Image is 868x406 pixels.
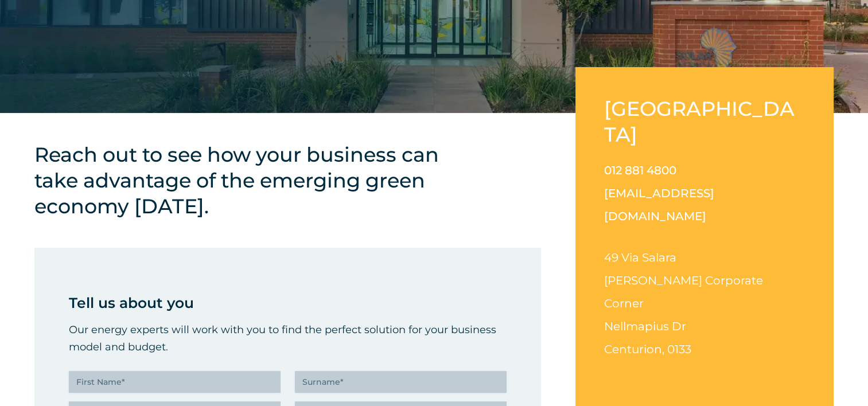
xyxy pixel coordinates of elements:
span: Centurion, 0133 [604,342,691,356]
p: Tell us about you [69,291,507,314]
input: Surname* [295,371,507,393]
a: [EMAIL_ADDRESS][DOMAIN_NAME] [604,186,714,223]
a: 012 881 4800 [604,163,676,177]
h4: Reach out to see how your business can take advantage of the emerging green economy [DATE]. [34,142,465,219]
p: Our energy experts will work with you to find the perfect solution for your business model and bu... [69,321,507,356]
input: First Name* [69,371,281,393]
span: [PERSON_NAME] Corporate Corner [604,274,763,310]
h2: [GEOGRAPHIC_DATA] [604,96,805,147]
span: 49 Via Salara [604,251,676,264]
span: Nellmapius Dr [604,319,686,333]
